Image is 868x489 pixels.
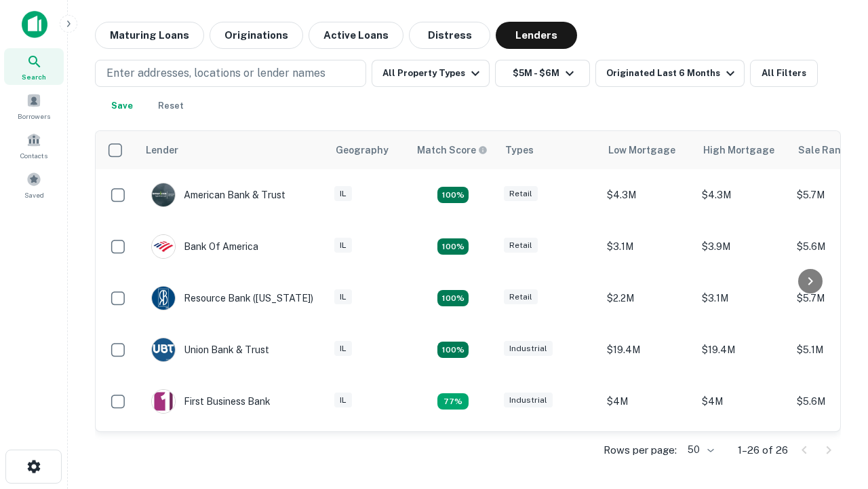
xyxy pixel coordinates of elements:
[695,131,790,169] th: High Mortgage
[20,150,47,161] span: Contacts
[437,393,469,410] div: Matching Properties: 3, hasApolloMatch: undefined
[409,22,490,49] button: Distress
[417,143,488,158] div: Capitalize uses an advanced AI algorithm to match your search with the best lender. The match sco...
[372,60,490,87] button: All Property Types
[417,143,485,158] h6: Match Score
[328,131,409,169] th: Geography
[595,60,745,87] button: Originated Last 6 Months
[409,131,497,169] th: Capitalize uses an advanced AI algorithm to match your search with the best lender. The match sco...
[309,22,403,49] button: Active Loans
[210,22,303,49] button: Originations
[152,338,175,361] img: picture
[22,11,47,38] img: capitalize-icon.png
[695,324,790,376] td: $19.4M
[682,440,716,460] div: 50
[437,238,469,255] div: Matching Properties: 4, hasApolloMatch: undefined
[149,92,193,120] button: Reset
[334,393,352,408] div: IL
[437,187,469,203] div: Matching Properties: 7, hasApolloMatch: undefined
[334,341,352,357] div: IL
[600,376,695,427] td: $4M
[437,290,469,306] div: Matching Properties: 4, hasApolloMatch: undefined
[437,342,469,358] div: Matching Properties: 4, hasApolloMatch: undefined
[604,442,677,458] p: Rows per page:
[4,88,64,124] a: Borrowers
[504,393,553,408] div: Industrial
[151,286,313,310] div: Resource Bank ([US_STATE])
[4,166,64,203] a: Saved
[695,272,790,324] td: $3.1M
[95,22,204,49] button: Maturing Loans
[600,272,695,324] td: $2.2M
[606,65,738,81] div: Originated Last 6 Months
[600,427,695,479] td: $3.9M
[608,142,675,158] div: Low Mortgage
[22,71,46,82] span: Search
[334,238,352,253] div: IL
[24,189,44,200] span: Saved
[106,65,325,81] p: Enter addresses, locations or lender names
[151,389,271,414] div: First Business Bank
[695,427,790,479] td: $4.2M
[695,221,790,272] td: $3.9M
[95,60,366,87] button: Enter addresses, locations or lender names
[4,127,64,164] a: Contacts
[152,287,175,310] img: picture
[504,289,538,305] div: Retail
[750,60,818,87] button: All Filters
[138,131,328,169] th: Lender
[738,442,788,458] p: 1–26 of 26
[800,380,868,446] iframe: Chat Widget
[600,221,695,272] td: $3.1M
[152,390,175,413] img: picture
[695,169,790,221] td: $4.3M
[504,238,538,253] div: Retail
[151,338,269,362] div: Union Bank & Trust
[504,186,538,202] div: Retail
[334,186,352,202] div: IL
[600,131,695,169] th: Low Mortgage
[504,341,553,357] div: Industrial
[100,92,144,120] button: Save your search to get updates of matches that match your search criteria.
[4,48,64,85] a: Search
[151,183,285,207] div: American Bank & Trust
[497,131,600,169] th: Types
[600,169,695,221] td: $4.3M
[334,289,352,305] div: IL
[151,234,258,259] div: Bank Of America
[18,111,50,122] span: Borrowers
[600,324,695,376] td: $19.4M
[505,142,534,158] div: Types
[152,183,175,206] img: picture
[146,142,178,158] div: Lender
[695,376,790,427] td: $4M
[152,235,175,258] img: picture
[496,22,577,49] button: Lenders
[703,142,774,158] div: High Mortgage
[495,60,590,87] button: $5M - $6M
[336,142,389,158] div: Geography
